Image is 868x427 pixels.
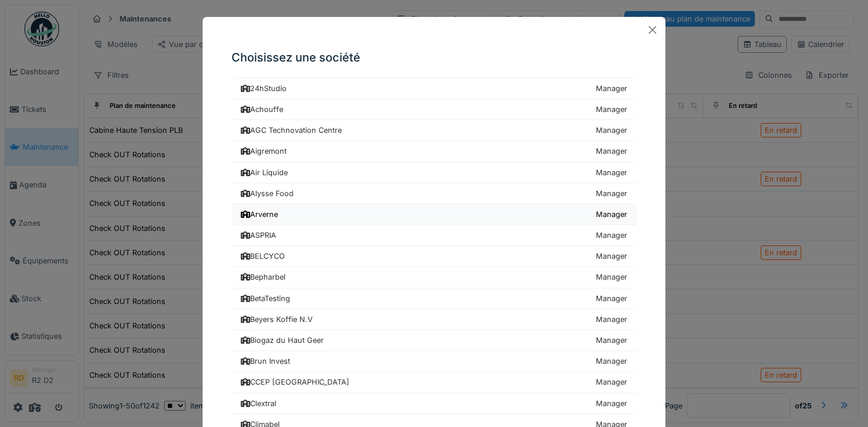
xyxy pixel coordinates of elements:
a: BetaTesting Manager [232,288,636,309]
a: Arverne Manager [232,204,636,225]
div: ASPRIA [241,230,276,241]
a: Clextral Manager [232,393,636,414]
div: Air Liquide [241,167,288,178]
a: Biogaz du Haut Geer Manager [232,330,636,351]
button: Close [644,21,661,38]
div: Manager [596,251,627,262]
div: Manager [596,377,627,388]
div: Manager [596,188,627,199]
div: Clextral [241,398,276,409]
div: Manager [596,314,627,325]
div: Manager [596,209,627,220]
div: Bepharbel [241,272,285,283]
a: 24hStudio Manager [232,78,636,99]
div: BetaTesting [241,293,290,304]
a: CCEP [GEOGRAPHIC_DATA] Manager [232,372,636,393]
a: Aigremont Manager [232,141,636,162]
div: Manager [596,125,627,136]
div: Manager [596,83,627,94]
div: Arverne [241,209,278,220]
div: Manager [596,356,627,367]
a: Alysse Food Manager [232,183,636,204]
a: Brun Invest Manager [232,351,636,372]
div: Manager [596,104,627,115]
div: Manager [596,272,627,283]
a: Air Liquide Manager [232,162,636,183]
div: Brun Invest [241,356,290,367]
a: Achouffe Manager [232,99,636,120]
div: 24hStudio [241,83,287,94]
div: Manager [596,167,627,178]
h5: Choisissez une société [232,49,636,66]
div: Manager [596,398,627,409]
div: CCEP [GEOGRAPHIC_DATA] [241,377,349,388]
div: Manager [596,146,627,157]
a: AGC Technovation Centre Manager [232,120,636,141]
a: BELCYCO Manager [232,246,636,267]
div: AGC Technovation Centre [241,125,342,136]
div: Manager [596,230,627,241]
div: BELCYCO [241,251,285,262]
div: Beyers Koffie N.V [241,314,313,325]
div: Aigremont [241,146,287,157]
div: Biogaz du Haut Geer [241,335,324,346]
div: Manager [596,335,627,346]
a: Beyers Koffie N.V Manager [232,309,636,330]
div: Alysse Food [241,188,294,199]
a: Bepharbel Manager [232,267,636,288]
div: Achouffe [241,104,283,115]
div: Manager [596,293,627,304]
a: ASPRIA Manager [232,225,636,246]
